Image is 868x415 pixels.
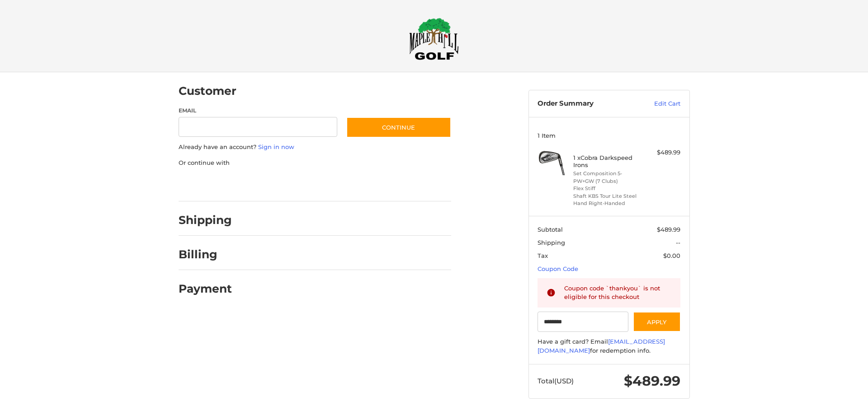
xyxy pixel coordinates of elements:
div: Have a gift card? Email for redemption info. [538,337,680,355]
h2: Payment [179,282,232,296]
h2: Customer [179,84,236,98]
li: Set Composition 5-PW+GW (7 Clubs) [573,170,642,185]
iframe: PayPal-paylater [252,176,320,192]
li: Shaft KBS Tour Lite Steel [573,192,642,200]
p: Or continue with [179,159,451,168]
img: Maple Hill Golf [409,18,459,60]
div: Coupon code `thankyou` is not eligible for this checkout [564,284,672,302]
a: Coupon Code [538,265,578,272]
a: Sign in now [258,143,294,150]
div: $489.99 [645,148,680,157]
iframe: PayPal-paypal [175,176,243,192]
h2: Shipping [179,213,232,227]
span: Tax [538,252,548,259]
a: [EMAIL_ADDRESS][DOMAIN_NAME] [538,338,665,354]
span: $0.00 [663,252,680,259]
p: Already have an account? [179,143,451,152]
button: Apply [633,312,681,332]
iframe: Google Customer Reviews [793,391,868,415]
li: Flex Stiff [573,185,642,192]
label: Email [179,107,338,115]
h3: Order Summary [538,99,635,108]
span: Shipping [538,239,565,246]
h4: 1 x Cobra Darkspeed Irons [573,154,642,169]
h3: 1 Item [538,132,680,139]
span: Subtotal [538,226,563,233]
span: Total (USD) [538,377,574,385]
h2: Billing [179,247,231,261]
input: Gift Certificate or Coupon Code [538,312,628,332]
span: $489.99 [657,226,680,233]
li: Hand Right-Handed [573,200,642,207]
a: Edit Cart [635,99,680,108]
iframe: PayPal-venmo [329,176,396,192]
span: -- [676,239,680,246]
button: Continue [346,117,451,138]
span: $489.99 [624,373,680,389]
